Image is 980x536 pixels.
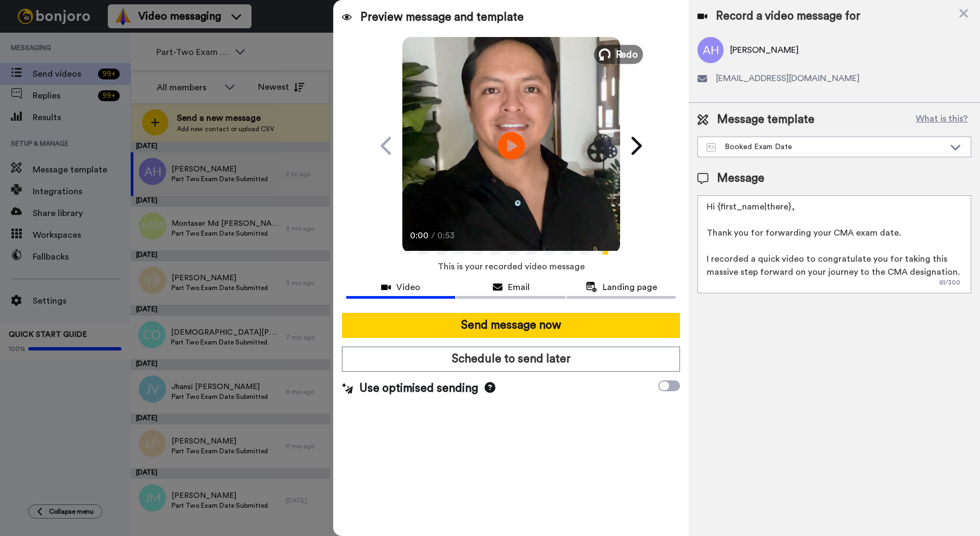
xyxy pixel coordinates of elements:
span: [EMAIL_ADDRESS][DOMAIN_NAME] [716,72,860,85]
div: Booked Exam Date [707,141,945,152]
span: 0:53 [437,229,456,242]
span: Landing page [603,281,657,294]
span: Message [717,170,764,187]
textarea: Hi {first_name|there}, Thank you for forwarding your CMA exam date. I recorded a quick video to c... [697,195,971,293]
span: / [431,229,435,242]
span: 0:00 [410,229,429,242]
span: Email [508,281,530,294]
button: Schedule to send later [342,347,680,372]
span: Message template [717,112,814,128]
span: This is your recorded video message [438,255,585,279]
span: Use optimised sending [359,380,478,397]
img: Message-temps.svg [707,143,716,152]
button: What is this? [912,112,971,128]
span: Video [396,281,420,294]
button: Send message now [342,313,680,338]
